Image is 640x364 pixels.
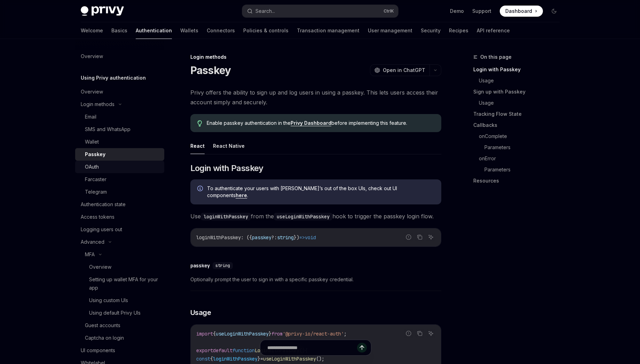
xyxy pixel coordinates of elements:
[383,67,425,74] span: Open in ChatGPT
[85,138,99,146] div: Wallet
[255,7,275,15] div: Search...
[75,161,164,173] a: OAuth
[89,309,141,317] div: Using default Privy UIs
[236,192,247,199] a: here
[344,331,347,337] span: ;
[75,173,164,186] a: Farcaster
[81,88,103,96] div: Overview
[81,200,126,209] div: Authentication state
[426,233,435,242] button: Ask AI
[421,22,441,39] a: Security
[111,22,127,39] a: Basics
[213,331,216,337] span: {
[384,8,394,14] span: Ctrl K
[85,150,105,159] div: Passkey
[291,120,331,126] a: Privy Dashboard
[81,22,103,39] a: Welcome
[207,185,434,199] span: To authenticate your users with [PERSON_NAME]’s out of the box UIs, check out UI components .
[215,263,230,268] span: string
[75,294,164,307] a: Using custom UIs
[479,131,565,142] a: onComplete
[190,275,441,284] span: Optionally prompt the user to sign in with a specific passkey credential.
[190,88,441,107] span: Privy offers the ability to sign up and log users in using a passkey. This lets users access thei...
[473,120,565,131] a: Callbacks
[81,52,103,60] div: Overview
[81,100,114,108] div: Login methods
[85,250,95,259] div: MFA
[357,343,367,353] button: Send message
[75,211,164,223] a: Access tokens
[75,198,164,211] a: Authentication state
[283,331,344,337] span: '@privy-io/react-auth'
[75,223,164,236] a: Logging users out
[190,262,210,269] div: passkey
[85,175,106,184] div: Farcaster
[449,22,468,39] a: Recipes
[271,234,277,241] span: ?:
[548,6,560,17] button: Toggle dark mode
[85,113,96,121] div: Email
[81,238,104,246] div: Advanced
[299,234,305,241] span: =>
[207,120,434,127] span: Enable passkey authentication in the before implementing this feature.
[75,50,164,63] a: Overview
[207,22,235,39] a: Connectors
[85,334,124,342] div: Captcha on login
[196,331,213,337] span: import
[450,8,464,15] a: Demo
[81,6,124,16] img: dark logo
[75,148,164,161] a: Passkey
[370,64,429,76] button: Open in ChatGPT
[190,64,231,76] h1: Passkey
[81,74,146,82] h5: Using Privy authentication
[190,211,441,221] span: Use from the hook to trigger the passkey login flow.
[472,8,491,15] a: Support
[368,22,412,39] a: User management
[269,331,271,337] span: }
[484,164,565,175] a: Parameters
[75,273,164,294] a: Setting up wallet MFA for your app
[81,346,115,355] div: UI components
[479,75,565,86] a: Usage
[242,5,398,17] button: Search...CtrlK
[81,213,114,221] div: Access tokens
[196,234,241,241] span: loginWithPasskey
[136,22,172,39] a: Authentication
[75,261,164,273] a: Overview
[216,331,269,337] span: useLoginWithPasskey
[473,108,565,120] a: Tracking Flow State
[500,6,543,17] a: Dashboard
[75,111,164,123] a: Email
[197,120,202,127] svg: Tip
[201,213,251,220] code: loginWithPasskey
[197,186,204,193] svg: Info
[415,329,424,338] button: Copy the contents from the code block
[89,296,128,305] div: Using custom UIs
[473,86,565,97] a: Sign up with Passkey
[271,331,283,337] span: from
[479,153,565,164] a: onError
[305,234,316,241] span: void
[75,186,164,198] a: Telegram
[297,22,359,39] a: Transaction management
[415,233,424,242] button: Copy the contents from the code block
[85,188,107,196] div: Telegram
[426,329,435,338] button: Ask AI
[241,234,252,241] span: : ({
[190,308,211,317] span: Usage
[404,233,413,242] button: Report incorrect code
[480,53,512,61] span: On this page
[473,64,565,75] a: Login with Passkey
[274,213,332,220] code: useLoginWithPasskey
[75,307,164,319] a: Using default Privy UIs
[85,321,120,330] div: Guest accounts
[473,175,565,186] a: Resources
[75,86,164,98] a: Overview
[85,125,131,134] div: SMS and WhatsApp
[479,97,565,108] a: Usage
[75,136,164,148] a: Wallet
[477,22,510,39] a: API reference
[89,263,111,271] div: Overview
[190,54,441,60] div: Login methods
[190,163,263,174] span: Login with Passkey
